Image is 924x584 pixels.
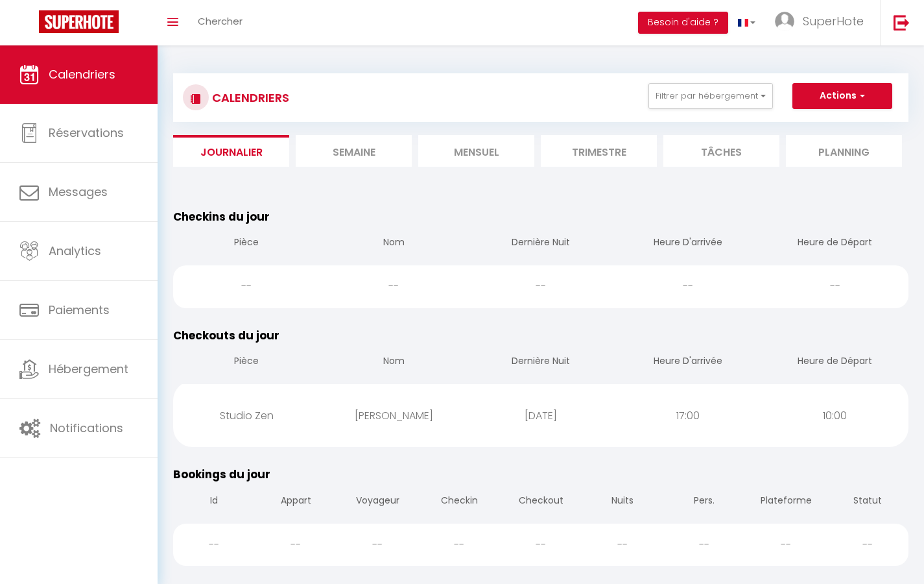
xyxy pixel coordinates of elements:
[255,524,337,566] div: --
[173,483,255,520] th: Id
[500,524,582,566] div: --
[418,135,534,167] li: Mensuel
[582,524,663,566] div: --
[49,66,115,82] span: Calendriers
[786,135,902,167] li: Planning
[10,5,49,44] button: Ouvrir le widget de chat LiveChat
[49,243,101,259] span: Analytics
[320,395,468,437] div: [PERSON_NAME]
[198,14,243,28] span: Chercher
[775,12,794,31] img: ...
[173,524,255,566] div: --
[418,483,500,520] th: Checkin
[320,344,468,381] th: Nom
[173,344,320,381] th: Pièce
[745,483,827,520] th: Plateforme
[761,395,908,437] div: 10:00
[173,395,320,437] div: Studio Zen
[761,265,908,308] div: --
[663,524,745,566] div: --
[255,483,337,520] th: Appart
[468,344,615,381] th: Dernière Nuit
[803,13,864,29] span: SuperHote
[173,225,320,262] th: Pièce
[468,395,615,437] div: [DATE]
[614,265,761,308] div: --
[320,225,468,262] th: Nom
[614,344,761,381] th: Heure D'arrivée
[173,265,320,308] div: --
[827,483,908,520] th: Statut
[582,483,663,520] th: Nuits
[296,135,412,167] li: Semaine
[468,225,615,262] th: Dernière Nuit
[663,135,779,167] li: Tâches
[792,83,892,109] button: Actions
[50,420,123,436] span: Notifications
[761,225,908,262] th: Heure de Départ
[49,184,108,200] span: Messages
[745,524,827,566] div: --
[648,83,773,109] button: Filtrer par hébergement
[418,524,500,566] div: --
[173,209,270,225] span: Checkins du jour
[500,483,582,520] th: Checkout
[49,125,124,141] span: Réservations
[761,344,908,381] th: Heure de Départ
[173,328,279,343] span: Checkouts du jour
[337,524,418,566] div: --
[209,83,289,112] h3: CALENDRIERS
[173,467,270,482] span: Bookings du jour
[49,361,128,377] span: Hébergement
[894,14,910,30] img: logout
[541,135,657,167] li: Trimestre
[468,265,615,308] div: --
[638,12,728,34] button: Besoin d'aide ?
[614,395,761,437] div: 17:00
[827,524,908,566] div: --
[337,483,418,520] th: Voyageur
[49,302,110,318] span: Paiements
[320,265,468,308] div: --
[173,135,289,167] li: Journalier
[614,225,761,262] th: Heure D'arrivée
[663,483,745,520] th: Pers.
[39,10,119,33] img: Super Booking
